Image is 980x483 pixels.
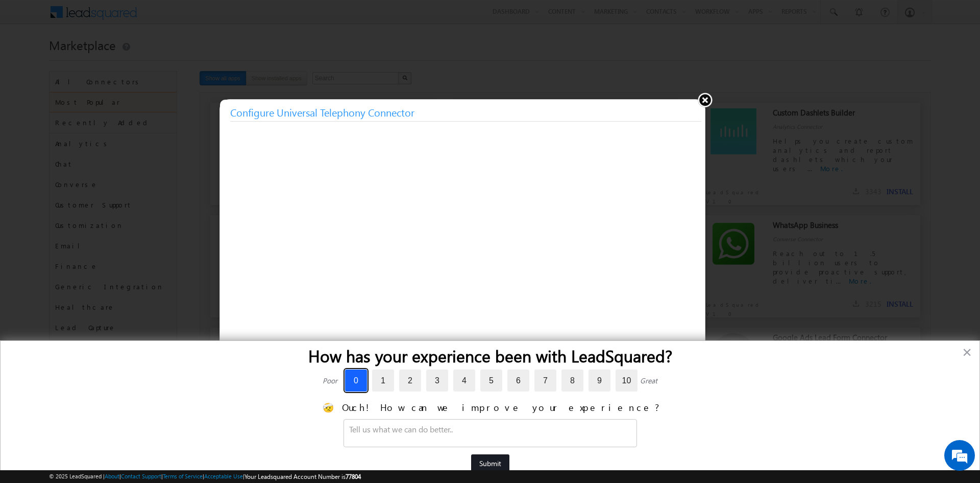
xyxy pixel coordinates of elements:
textarea: Type your message and hit 'Enter' [13,95,186,306]
label: 10 [616,370,638,392]
span: Your Leadsquared Account Number is [244,473,361,480]
label: 6 [507,370,529,392]
h3: Configure Universal Telephony Connector [230,103,701,122]
div: Great [640,376,657,385]
p: 🤕 Ouch! How can we improve your experience? [21,401,959,413]
button: Close [962,344,972,360]
label: 9 [589,370,610,392]
label: 7 [534,370,556,392]
a: About [105,473,119,479]
a: Terms of Service [163,473,203,479]
div: Poor [323,376,337,385]
a: Contact Support [121,473,161,479]
div: Minimize live chat window [167,5,192,30]
label: 8 [561,370,583,392]
label: 1 [372,370,394,392]
label: 5 [480,370,502,392]
label: 2 [399,370,421,392]
span: 77804 [346,473,361,480]
label: 3 [426,370,448,392]
label: 4 [453,370,475,392]
button: Submit [471,454,509,473]
em: Start Chat [139,315,185,329]
img: d_60004797649_company_0_60004797649 [17,54,43,67]
span: © 2025 LeadSquared | | | | | [49,472,361,481]
h2: How has your experience been with LeadSquared? [21,346,959,365]
div: Chat with us now [53,54,171,67]
a: Acceptable Use [204,473,243,479]
label: 0 [345,370,367,392]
